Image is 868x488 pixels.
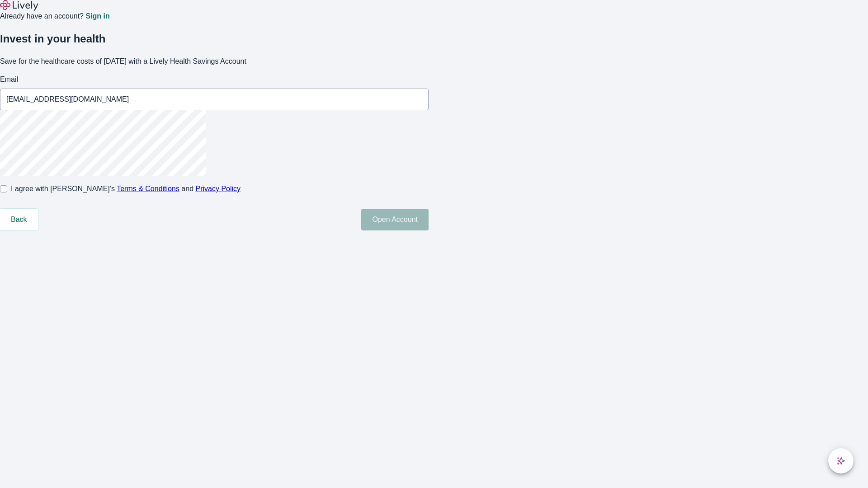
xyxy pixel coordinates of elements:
[828,448,854,474] button: chat
[11,183,241,194] span: I agree with [PERSON_NAME]’s and
[85,13,109,20] a: Sign in
[117,185,179,192] a: Terms & Conditions
[836,456,845,465] svg: Lively AI Assistant
[196,185,241,192] a: Privacy Policy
